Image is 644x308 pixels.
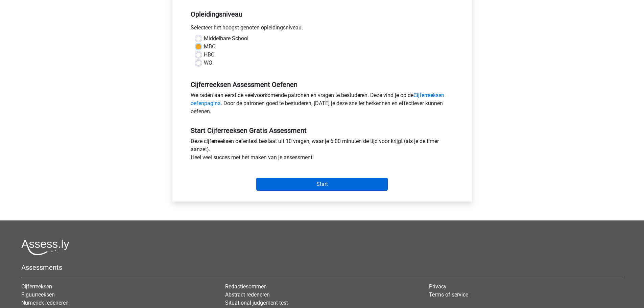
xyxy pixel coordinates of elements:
a: Situational judgement test [225,300,288,306]
a: Privacy [429,283,447,290]
a: Terms of service [429,291,468,298]
h5: Start Cijferreeksen Gratis Assessment [191,126,454,135]
label: Middelbare School [204,34,248,43]
label: HBO [204,51,215,59]
h5: Assessments [21,263,623,271]
a: Abstract redeneren [225,291,270,298]
label: WO [204,59,212,67]
div: Selecteer het hoogst genoten opleidingsniveau. [186,24,459,34]
h5: Opleidingsniveau [191,7,454,21]
div: Deze cijferreeksen oefentest bestaat uit 10 vragen, waar je 6:00 minuten de tijd voor krijgt (als... [186,137,459,164]
a: Redactiesommen [225,283,267,290]
a: Numeriek redeneren [21,300,69,306]
a: Figuurreeksen [21,291,55,298]
input: Start [256,178,388,191]
h5: Cijferreeksen Assessment Oefenen [191,80,454,89]
label: MBO [204,43,216,51]
img: Assessly logo [21,239,69,255]
a: Cijferreeksen [21,283,52,290]
div: We raden aan eerst de veelvoorkomende patronen en vragen te bestuderen. Deze vind je op de . Door... [186,91,459,118]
